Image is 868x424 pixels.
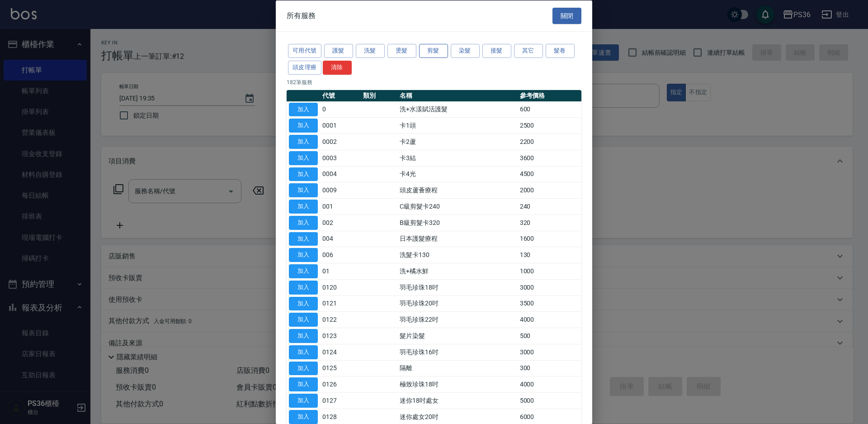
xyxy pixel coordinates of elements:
td: 130 [518,247,581,263]
td: 300 [518,360,581,376]
td: B級剪髮卡320 [397,214,517,231]
button: 加入 [289,296,318,310]
td: 0003 [320,150,361,166]
td: 0122 [320,311,361,328]
td: 0001 [320,117,361,133]
td: 1000 [518,263,581,279]
td: 羽毛珍珠16吋 [397,344,517,360]
button: 加入 [289,232,318,246]
td: 3000 [518,344,581,360]
td: 001 [320,198,361,214]
td: 0127 [320,392,361,409]
button: 加入 [289,200,318,214]
td: 004 [320,231,361,247]
th: 代號 [320,90,361,101]
td: 卡1頭 [397,117,517,133]
button: 加入 [289,377,318,391]
td: C級剪髮卡240 [397,198,517,214]
button: 清除 [323,60,352,74]
td: 3500 [518,295,581,312]
td: 320 [518,214,581,231]
td: 隔離 [397,360,517,376]
button: 剪髮 [419,44,448,58]
td: 日本護髮療程 [397,231,517,247]
td: 240 [518,198,581,214]
button: 加入 [289,215,318,229]
td: 卡2蘆 [397,133,517,150]
span: 所有服務 [287,11,316,20]
button: 關閉 [552,7,581,24]
td: 0126 [320,376,361,392]
td: 006 [320,247,361,263]
td: 洗+橘水鮮 [397,263,517,279]
td: 500 [518,328,581,344]
td: 2500 [518,117,581,133]
p: 182 筆服務 [287,78,581,86]
td: 3000 [518,279,581,295]
button: 可用代號 [288,44,321,58]
button: 加入 [289,313,318,327]
td: 0125 [320,360,361,376]
td: 3600 [518,150,581,166]
td: 5000 [518,392,581,409]
td: 2000 [518,182,581,198]
td: 0121 [320,295,361,312]
button: 加入 [289,394,318,408]
td: 0 [320,101,361,118]
button: 燙髮 [387,44,416,58]
td: 4000 [518,311,581,328]
th: 名稱 [397,90,517,101]
td: 極致珍珠18吋 [397,376,517,392]
td: 4000 [518,376,581,392]
button: 頭皮理療 [288,60,321,74]
button: 洗髮 [356,44,385,58]
button: 加入 [289,264,318,278]
td: 2200 [518,133,581,150]
td: 洗髮卡130 [397,247,517,263]
td: 0009 [320,182,361,198]
button: 加入 [289,151,318,165]
td: 羽毛珍珠18吋 [397,279,517,295]
button: 加入 [289,102,318,116]
td: 髮片染髮 [397,328,517,344]
td: 600 [518,101,581,118]
td: 0123 [320,328,361,344]
td: 0002 [320,133,361,150]
button: 加入 [289,345,318,359]
td: 4500 [518,166,581,182]
th: 類別 [361,90,397,101]
td: 卡4光 [397,166,517,182]
td: 頭皮蘆薈療程 [397,182,517,198]
button: 加入 [289,329,318,343]
button: 染髮 [451,44,480,58]
button: 加入 [289,183,318,197]
button: 髮卷 [546,44,575,58]
td: 0004 [320,166,361,182]
button: 其它 [514,44,543,58]
button: 加入 [289,248,318,262]
td: 002 [320,214,361,231]
th: 參考價格 [518,90,581,101]
button: 接髮 [482,44,511,58]
td: 羽毛珍珠22吋 [397,311,517,328]
td: 01 [320,263,361,279]
button: 加入 [289,280,318,294]
td: 0124 [320,344,361,360]
td: 洗+水漾賦活護髮 [397,101,517,118]
td: 卡3結 [397,150,517,166]
td: 羽毛珍珠20吋 [397,295,517,312]
td: 1600 [518,231,581,247]
button: 加入 [289,135,318,149]
button: 加入 [289,119,318,133]
td: 迷你18吋處女 [397,392,517,409]
button: 護髮 [324,44,353,58]
button: 加入 [289,167,318,181]
td: 0120 [320,279,361,295]
button: 加入 [289,361,318,375]
button: 加入 [289,410,318,424]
